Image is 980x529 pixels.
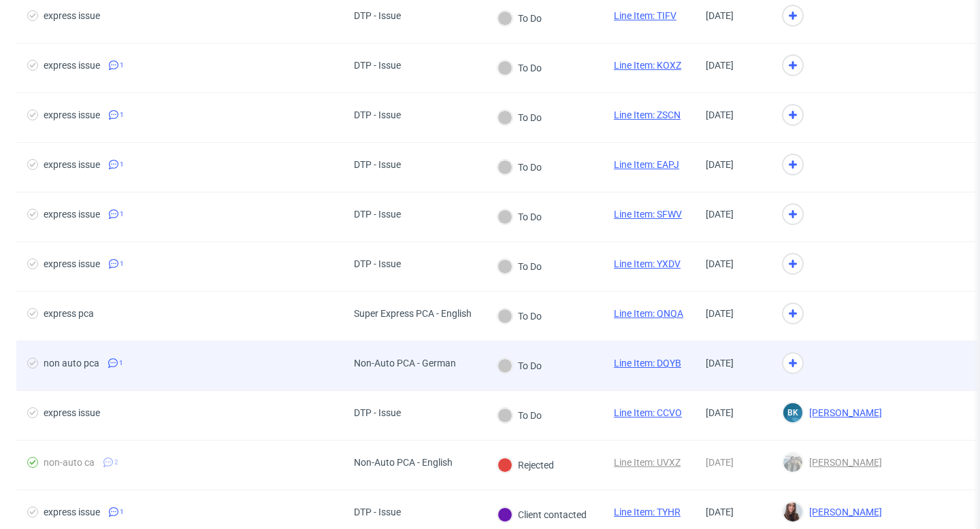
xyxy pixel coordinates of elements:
div: To Do [497,358,542,373]
a: Line Item: CCVO [614,407,682,418]
figcaption: BK [783,403,802,422]
a: Line Item: QNQA [614,308,683,319]
a: Line Item: ZSCN [614,109,681,120]
div: Client contacted [497,507,587,522]
span: [DATE] [706,60,734,71]
div: DTP - Issue [354,209,401,220]
div: express issue [44,507,100,517]
a: Line Item: DQYB [614,358,681,369]
div: To Do [497,408,542,423]
div: DTP - Issue [354,407,401,418]
a: Line Item: TIFV [614,10,676,21]
div: To Do [497,160,542,175]
span: [DATE] [706,308,734,319]
div: To Do [497,11,542,26]
img: Sandra Beśka [783,502,802,522]
span: [DATE] [706,358,734,369]
span: 1 [120,109,124,120]
span: 1 [120,209,124,220]
div: Non-Auto PCA - English [354,457,453,468]
div: To Do [497,209,542,224]
span: [DATE] [706,457,734,468]
img: Zeniuk Magdalena [783,453,802,472]
div: Non-Auto PCA - German [354,358,456,369]
div: express issue [44,209,100,220]
div: DTP - Issue [354,109,401,120]
span: 1 [120,60,124,71]
div: DTP - Issue [354,10,401,21]
div: express issue [44,159,100,170]
div: express issue [44,109,100,120]
div: non auto pca [44,358,99,369]
a: Line Item: KOXZ [614,60,681,71]
div: express issue [44,60,100,71]
span: [DATE] [706,209,734,220]
span: 1 [120,159,124,170]
a: Line Item: TYHR [614,507,681,517]
span: [DATE] [706,109,734,120]
span: [PERSON_NAME] [804,457,882,468]
a: Line Item: SFWV [614,209,682,220]
div: To Do [497,61,542,75]
div: To Do [497,259,542,274]
span: [PERSON_NAME] [804,407,882,418]
div: non-auto ca [44,457,95,468]
span: [DATE] [706,10,734,21]
span: [DATE] [706,407,734,418]
div: Super Express PCA - English [354,308,472,319]
div: express issue [44,10,100,21]
div: Rejected [497,458,554,473]
span: 2 [114,457,118,468]
span: 1 [120,507,124,517]
a: Line Item: UVXZ [614,457,681,468]
div: DTP - Issue [354,60,401,71]
span: [DATE] [706,159,734,170]
span: 1 [120,258,124,269]
a: Line Item: EAPJ [614,159,679,170]
div: express issue [44,407,100,418]
div: DTP - Issue [354,159,401,170]
div: To Do [497,309,542,324]
span: 1 [119,358,123,369]
div: express issue [44,258,100,269]
div: DTP - Issue [354,507,401,517]
span: [DATE] [706,507,734,517]
div: express pca [44,308,94,319]
div: DTP - Issue [354,258,401,269]
span: [PERSON_NAME] [804,507,882,517]
span: [DATE] [706,258,734,269]
div: To Do [497,110,542,125]
a: Line Item: YXDV [614,258,681,269]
